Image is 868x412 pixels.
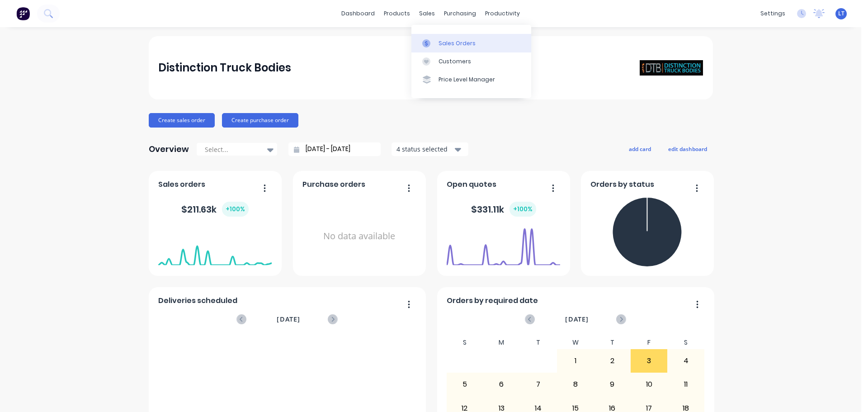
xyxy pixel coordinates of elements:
[594,373,630,396] div: 9
[411,34,531,52] a: Sales Orders
[447,179,496,190] span: Open quotes
[481,7,524,20] div: productivity
[838,9,844,18] span: LT
[411,52,531,71] a: Customers
[557,336,594,349] div: W
[594,336,631,349] div: T
[668,373,704,396] div: 11
[379,7,415,20] div: products
[181,202,249,217] div: $ 211.63k
[158,179,205,190] span: Sales orders
[631,336,668,349] div: F
[662,143,713,155] button: edit dashboard
[667,336,704,349] div: S
[392,142,468,156] button: 4 status selected
[439,39,476,47] div: Sales Orders
[222,202,249,217] div: + 100 %
[565,314,589,324] span: [DATE]
[302,179,365,190] span: Purchase orders
[668,350,704,372] div: 4
[439,7,481,20] div: purchasing
[557,350,594,372] div: 1
[484,373,520,396] div: 6
[337,7,379,20] a: dashboard
[471,202,536,217] div: $ 331.11k
[557,373,594,396] div: 8
[396,144,453,154] div: 4 status selected
[149,113,215,128] button: Create sales order
[415,7,439,20] div: sales
[446,336,483,349] div: S
[509,202,536,217] div: + 100 %
[447,295,538,306] span: Orders by required date
[439,76,495,84] div: Price Level Manager
[277,314,300,324] span: [DATE]
[594,350,630,372] div: 2
[149,140,189,158] div: Overview
[483,336,520,349] div: M
[756,7,790,20] div: settings
[623,143,657,155] button: add card
[447,373,483,396] div: 5
[222,113,298,128] button: Create purchase order
[590,179,654,190] span: Orders by status
[640,60,703,76] img: Distinction Truck Bodies
[16,7,30,20] img: Factory
[411,71,531,89] a: Price Level Manager
[520,336,557,349] div: T
[631,373,667,396] div: 10
[631,350,667,372] div: 3
[302,194,416,279] div: No data available
[520,373,557,396] div: 7
[158,59,291,77] div: Distinction Truck Bodies
[439,57,471,66] div: Customers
